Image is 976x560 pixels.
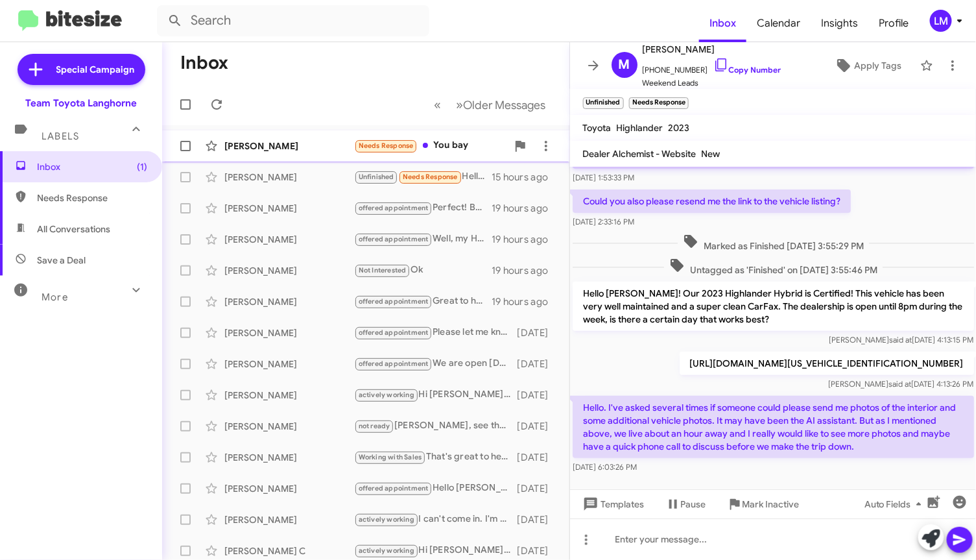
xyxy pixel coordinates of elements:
[583,148,696,160] span: Dealer Alchemist - Website
[359,266,407,274] span: Not Interested
[518,451,559,464] div: [DATE]
[854,54,901,77] span: Apply Tags
[359,422,390,430] span: not ready
[359,484,429,493] span: offered appointment
[359,204,429,212] span: offered appointment
[427,91,449,118] button: Previous
[359,235,429,243] span: offered appointment
[359,391,414,399] span: actively working
[449,91,554,118] button: Next
[492,295,559,308] div: 19 hours ago
[359,546,414,555] span: actively working
[354,169,492,184] div: Hello. I've asked several times if someone could please send me photos of the interior and some a...
[224,513,354,526] div: [PERSON_NAME]
[888,379,911,389] span: said at
[18,54,145,85] a: Special Campaign
[42,291,68,303] span: More
[224,358,354,371] div: [PERSON_NAME]
[573,282,974,331] p: Hello [PERSON_NAME]! Our 2023 Highlander Hybrid is Certified! This vehicle has been very well mai...
[359,141,414,150] span: Needs Response
[617,122,663,134] span: Highlander
[359,515,414,524] span: actively working
[822,54,914,77] button: Apply Tags
[643,42,781,57] span: [PERSON_NAME]
[354,481,518,496] div: Hello [PERSON_NAME] it's Team Toyota of Langhorne. How did your visit at [GEOGRAPHIC_DATA]?
[679,352,973,375] p: [URL][DOMAIN_NAME][US_VEHICLE_IDENTIFICATION_NUMBER]
[518,358,559,371] div: [DATE]
[580,493,645,516] span: Templates
[829,335,973,345] span: [PERSON_NAME] [DATE] 4:13:15 PM
[518,544,559,557] div: [DATE]
[868,5,919,42] a: Profile
[224,264,354,277] div: [PERSON_NAME]
[811,5,868,42] a: Insights
[677,234,868,252] span: Marked as Finished [DATE] 3:55:29 PM
[354,138,507,153] div: You bay
[37,223,110,236] span: All Conversations
[570,493,655,516] button: Templates
[717,493,810,516] button: Mark Inactive
[573,189,851,213] p: Could you also please resend me the link to the vehicle listing?
[713,65,781,75] a: Copy Number
[518,389,559,402] div: [DATE]
[403,173,458,181] span: Needs Response
[655,493,717,516] button: Pause
[224,451,354,464] div: [PERSON_NAME]
[224,420,354,433] div: [PERSON_NAME]
[427,91,554,118] nav: Page navigation example
[157,5,429,36] input: Search
[619,55,630,75] span: M
[180,53,228,73] h1: Inbox
[359,328,429,337] span: offered appointment
[359,453,422,461] span: Working with Sales
[354,387,518,402] div: Hi [PERSON_NAME] im from [GEOGRAPHIC_DATA] so it would be hard for me to come down in person, I w...
[354,201,492,215] div: Perfect! Both days we are open from 9am to 8pm, is there a certain day/time that works best?
[518,420,559,433] div: [DATE]
[224,389,354,402] div: [PERSON_NAME]
[583,122,612,134] span: Toyota
[889,335,912,345] span: said at
[56,63,135,76] span: Special Campaign
[643,57,781,77] span: [PHONE_NUMBER]
[573,217,634,226] span: [DATE] 2:33:16 PM
[930,10,952,32] div: LM
[224,171,354,184] div: [PERSON_NAME]
[354,263,492,278] div: Ok
[224,202,354,215] div: [PERSON_NAME]
[354,450,518,465] div: That's great to hear!!
[359,173,394,181] span: Unfinished
[354,232,492,247] div: Well, my Highlander is currently in for service at Team Toyota Langhorne.
[42,130,79,142] span: Labels
[137,160,147,173] span: (1)
[643,77,781,90] span: Weekend Leads
[518,482,559,495] div: [DATE]
[702,148,720,160] span: New
[828,379,973,389] span: [PERSON_NAME] [DATE] 4:13:26 PM
[354,325,518,340] div: Please let me know what you think!
[25,97,137,110] div: Team Toyota Langhorne
[919,10,962,32] button: LM
[224,295,354,308] div: [PERSON_NAME]
[434,97,442,113] span: «
[663,258,882,276] span: Untagged as 'Finished' on [DATE] 3:55:46 PM
[457,97,464,113] span: »
[464,98,546,112] span: Older Messages
[359,359,429,368] span: offered appointment
[224,544,354,557] div: [PERSON_NAME] C
[492,233,559,246] div: 19 hours ago
[583,97,624,109] small: Unfinished
[681,493,706,516] span: Pause
[37,191,147,204] span: Needs Response
[746,5,811,42] a: Calendar
[669,122,690,134] span: 2023
[518,513,559,526] div: [DATE]
[492,264,559,277] div: 19 hours ago
[354,419,518,433] div: [PERSON_NAME], see the text on what I'm looking for. Let me know if you could find this.
[224,233,354,246] div: [PERSON_NAME]
[492,171,559,184] div: 15 hours ago
[699,5,746,42] a: Inbox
